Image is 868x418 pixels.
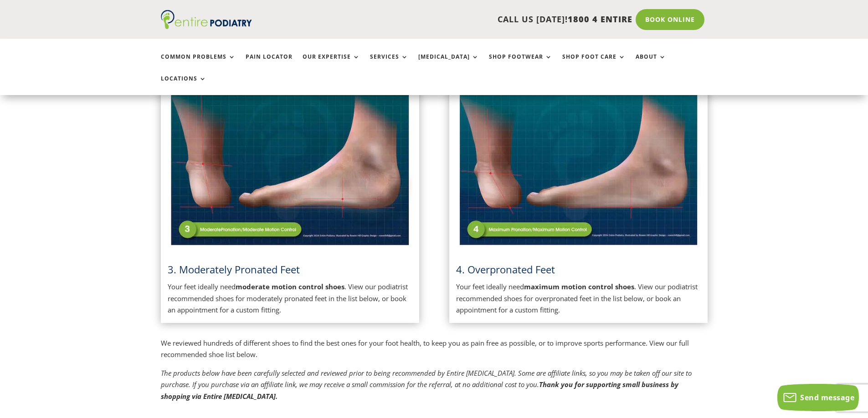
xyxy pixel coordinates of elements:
a: About [636,54,666,73]
a: Book Online [636,9,704,30]
p: We reviewed hundreds of different shoes to find the best ones for your foot health, to keep you a... [161,337,708,368]
a: Shop Foot Care [562,54,626,73]
a: [MEDICAL_DATA] [418,54,479,73]
img: Overpronated Feet - View Podiatrist Recommended Maximum Motion Control Shoes [456,77,701,249]
span: 1800 4 ENTIRE [568,14,632,25]
span: Send message [800,393,854,403]
span: 3. Moderately Pronated Feet [168,262,300,276]
p: Your feet ideally need . View our podiatrist recommended shoes for moderately pronated feet in th... [168,281,412,316]
strong: maximum motion control shoes [524,282,634,291]
strong: moderate motion control shoes [236,282,344,291]
button: Send message [777,384,859,411]
img: Moderately Pronated Feet - View Podiatrist Recommended Moderate Motion Control Shoes [168,77,412,249]
img: logo (1) [161,10,252,29]
p: CALL US [DATE]! [287,14,632,25]
a: Services [370,54,408,73]
a: Shop Footwear [489,54,552,73]
a: Common Problems [161,54,236,73]
span: 4. Overpronated Feet [456,262,555,276]
a: Locations [161,76,206,95]
a: Our Expertise [303,54,360,73]
em: The products below have been carefully selected and reviewed prior to being recommended by Entire... [161,368,692,401]
a: Entire Podiatry [161,22,252,31]
strong: Thank you for supporting small business by shopping via Entire [MEDICAL_DATA]. [161,380,678,401]
a: Pain Locator [246,54,293,73]
p: Your feet ideally need . View our podiatrist recommended shoes for overpronated feet in the list ... [456,281,701,316]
